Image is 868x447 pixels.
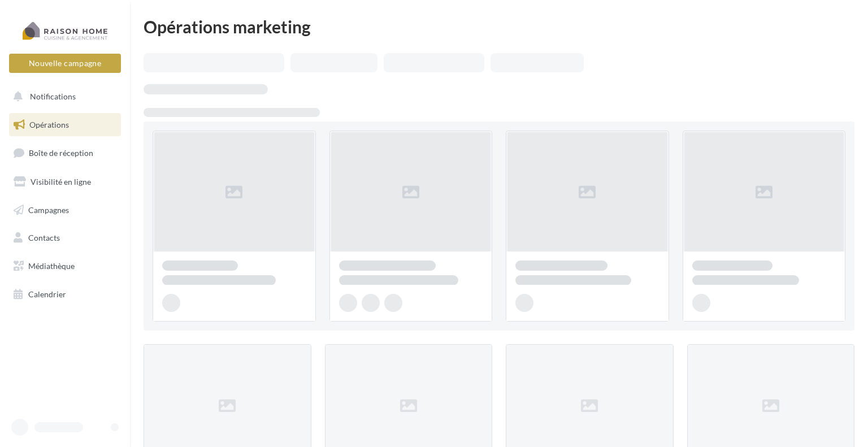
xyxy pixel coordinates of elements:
div: Opérations marketing [144,18,854,35]
a: Calendrier [7,283,123,306]
a: Boîte de réception [7,141,123,165]
span: Visibilité en ligne [31,177,91,186]
a: Contacts [7,226,123,250]
span: Notifications [30,92,76,101]
button: Nouvelle campagne [9,54,121,73]
span: Campagnes [28,205,69,214]
span: Contacts [28,233,60,242]
a: Médiathèque [7,254,123,278]
span: Médiathèque [28,261,75,271]
span: Opérations [29,120,69,129]
a: Opérations [7,113,123,137]
a: Visibilité en ligne [7,170,123,194]
span: Boîte de réception [29,148,93,158]
a: Campagnes [7,198,123,222]
button: Notifications [7,85,119,109]
span: Calendrier [28,289,66,299]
